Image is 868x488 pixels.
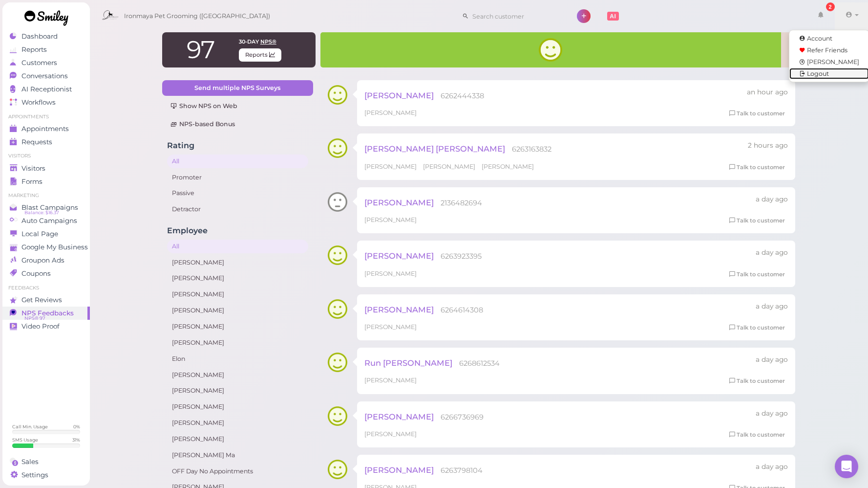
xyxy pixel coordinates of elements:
span: Groupon Ads [21,256,64,265]
span: [PERSON_NAME] [364,305,434,314]
a: Google My Business [2,241,90,254]
a: [PERSON_NAME] [167,304,308,317]
a: [PERSON_NAME] [167,336,308,350]
a: [PERSON_NAME] [167,416,308,430]
span: [PERSON_NAME] [364,163,418,170]
span: Appointments [21,125,69,133]
a: Talk to customer [726,216,788,226]
h4: Rating [167,141,308,150]
a: Conversations [2,69,90,83]
a: Get Reviews [2,293,90,307]
a: [PERSON_NAME] [167,256,308,269]
li: Visitors [2,153,90,159]
span: 6262444338 [441,91,484,100]
span: Local Page [21,230,58,238]
div: 10/08 03:42pm [756,195,788,204]
span: 6268612534 [459,359,500,368]
div: Show NPS on Web [170,102,305,111]
div: 10/09 03:50pm [747,88,788,97]
span: 2136482694 [441,199,482,207]
a: [PERSON_NAME] [167,368,308,382]
span: Ironmaya Pet Grooming ([GEOGRAPHIC_DATA]) [124,2,270,30]
a: [PERSON_NAME] [167,432,308,446]
div: 10/08 02:34pm [756,409,788,419]
span: 30-day [239,38,259,45]
span: Get Reviews [21,296,62,304]
span: NPS Feedbacks [21,309,74,317]
span: [PERSON_NAME] [364,109,417,116]
a: Blast Campaigns Balance: $16.37 [2,201,90,214]
a: Groupon Ads [2,254,90,267]
span: [PERSON_NAME] [364,90,434,100]
div: 2 [826,2,835,11]
a: Local Page [2,227,90,241]
span: 6266736969 [441,413,484,421]
span: [PERSON_NAME] [364,412,434,421]
div: SMS Usage [12,437,38,443]
a: NPS-based Bonus [162,116,313,132]
a: [PERSON_NAME] [167,271,308,285]
a: Talk to customer [726,376,788,386]
h4: Employee [167,226,308,235]
span: Coupons [21,269,51,278]
span: Conversations [21,72,68,80]
span: [PERSON_NAME] [364,198,434,207]
div: 31 % [72,437,80,443]
a: Requests [2,135,90,149]
span: [PERSON_NAME] [364,377,417,384]
a: Workflows [2,96,90,109]
a: [PERSON_NAME] [167,384,308,398]
a: Send multiple NPS Surveys [162,80,313,96]
a: Forms [2,175,90,188]
a: Dashboard [2,30,90,43]
a: Customers [2,56,90,69]
div: NPS-based Bonus [170,120,305,129]
a: All [167,240,308,253]
a: OFF Day No Appointments [167,465,308,478]
a: Talk to customer [726,109,788,119]
a: Appointments [2,122,90,135]
a: Coupons [2,267,90,280]
span: Visitors [21,164,45,173]
span: NPS® 97 [24,314,45,322]
span: Settings [21,471,48,479]
span: Reports [239,48,281,62]
span: [PERSON_NAME] [482,163,534,170]
span: 6264614308 [441,306,483,314]
li: Marketing [2,192,90,199]
a: NPS Feedbacks NPS® 97 [2,307,90,320]
span: 6263923395 [441,252,482,261]
span: Google My Business [21,243,88,251]
span: [PERSON_NAME] [364,270,417,277]
span: Reports [21,45,47,54]
span: Auto Campaigns [21,217,77,225]
a: Auto Campaigns [2,214,90,227]
span: NPS® [260,38,276,45]
a: [PERSON_NAME] [167,400,308,414]
input: Search customer [469,8,564,24]
span: Blast Campaigns [21,203,78,212]
span: Forms [21,177,42,186]
span: AI Receptionist [21,85,72,93]
div: 10/08 03:03pm [756,355,788,365]
span: Refer Friends [807,46,847,54]
span: Dashboard [21,32,58,41]
span: [PERSON_NAME] [364,430,417,438]
div: 10/08 03:12pm [756,248,788,258]
div: Call Min. Usage [12,423,48,430]
a: [PERSON_NAME] [167,288,308,301]
li: Appointments [2,113,90,120]
span: [PERSON_NAME] [364,465,434,475]
a: Visitors [2,162,90,175]
span: 6263163832 [512,145,551,154]
span: [PERSON_NAME] [364,323,417,331]
div: 10/08 03:10pm [756,302,788,311]
a: [PERSON_NAME] Ma [167,448,308,462]
a: [PERSON_NAME] [167,320,308,333]
a: Video Proof [2,320,90,333]
a: Detractor [167,202,308,216]
a: All [167,155,308,168]
a: Show NPS on Web [162,98,313,114]
div: 10/09 03:04pm [748,141,788,151]
div: 10/08 01:25pm [756,462,788,472]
